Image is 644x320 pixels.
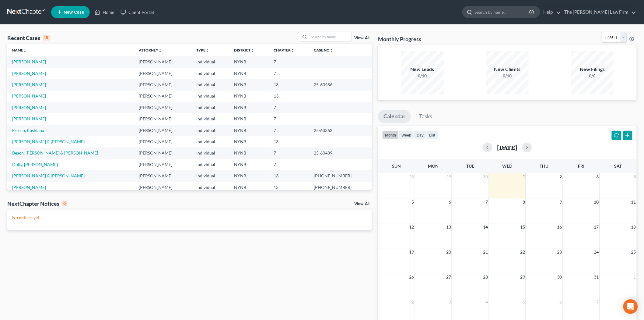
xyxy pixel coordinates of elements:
[485,198,489,206] span: 7
[12,162,58,167] a: Dolly, [PERSON_NAME]
[12,116,46,121] a: [PERSON_NAME]
[309,125,372,136] td: 25-60362
[309,182,372,193] td: [PHONE_NUMBER]
[191,91,229,102] td: Individual
[522,198,526,206] span: 8
[12,71,46,76] a: [PERSON_NAME]
[7,34,50,41] div: Recent Cases
[12,48,27,52] a: Nameunfold_more
[411,198,415,206] span: 5
[134,148,191,159] td: [PERSON_NAME]
[467,163,474,169] span: Tue
[234,48,254,52] a: Districtunfold_more
[483,223,489,231] span: 14
[7,200,67,207] div: NextChapter Notices
[191,159,229,170] td: Individual
[541,7,561,18] a: Help
[631,198,637,206] span: 11
[409,223,415,231] span: 12
[399,131,414,139] button: week
[446,248,452,256] span: 20
[191,68,229,79] td: Individual
[633,273,637,281] span: 1
[229,68,269,79] td: NYNB
[12,185,46,190] a: [PERSON_NAME]
[191,125,229,136] td: Individual
[559,198,563,206] span: 9
[229,170,269,182] td: NYNB
[633,298,637,306] span: 8
[557,223,563,231] span: 16
[191,148,229,159] td: Individual
[448,298,452,306] span: 3
[134,56,191,67] td: [PERSON_NAME]
[12,128,44,133] a: Fresco, Kashiana
[571,66,614,73] div: New Filings
[23,49,27,52] i: unfold_more
[64,10,84,15] span: New Case
[520,273,526,281] span: 29
[134,79,191,90] td: [PERSON_NAME]
[229,56,269,67] td: NYNB
[274,48,294,52] a: Chapterunfold_more
[593,198,600,206] span: 10
[12,215,367,221] p: No notices yet!
[428,163,439,169] span: Mon
[229,136,269,147] td: NYNB
[229,159,269,170] td: NYNB
[309,79,372,90] td: 25-60486
[191,56,229,67] td: Individual
[229,148,269,159] td: NYNB
[269,159,309,170] td: 7
[269,148,309,159] td: 7
[522,298,526,306] span: 5
[12,82,46,87] a: [PERSON_NAME]
[191,113,229,124] td: Individual
[158,49,162,52] i: unfold_more
[557,248,563,256] span: 23
[446,223,452,231] span: 13
[191,79,229,90] td: Individual
[392,163,401,169] span: Sun
[205,49,209,52] i: unfold_more
[522,173,526,180] span: 1
[291,49,294,52] i: unfold_more
[134,91,191,102] td: [PERSON_NAME]
[229,79,269,90] td: NYNB
[269,182,309,193] td: 13
[191,136,229,147] td: Individual
[401,66,444,73] div: New Leads
[117,7,157,18] a: Client Portal
[12,139,85,144] a: [PERSON_NAME] & [PERSON_NAME]
[134,159,191,170] td: [PERSON_NAME]
[309,170,372,182] td: [PHONE_NUMBER]
[229,125,269,136] td: NYNB
[134,136,191,147] td: [PERSON_NAME]
[409,173,415,180] span: 28
[623,299,638,314] div: Open Intercom Messenger
[409,273,415,281] span: 26
[378,110,411,123] a: Calendar
[474,6,530,18] input: Search by name...
[269,56,309,67] td: 7
[486,73,529,79] div: 0/10
[12,173,85,178] a: [PERSON_NAME] & [PERSON_NAME]
[578,163,584,169] span: Fri
[92,7,117,18] a: Home
[485,298,489,306] span: 4
[486,66,529,73] div: New Clients
[571,73,614,79] div: 0/6
[483,248,489,256] span: 21
[229,102,269,113] td: NYNB
[269,125,309,136] td: 7
[633,173,637,180] span: 4
[139,48,162,52] a: Attorneyunfold_more
[12,150,98,155] a: Beach, [PERSON_NAME] & [PERSON_NAME]
[229,113,269,124] td: NYNB
[354,36,369,40] a: View All
[593,223,600,231] span: 17
[309,32,352,41] input: Search by name...
[269,136,309,147] td: 13
[134,170,191,182] td: [PERSON_NAME]
[134,182,191,193] td: [PERSON_NAME]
